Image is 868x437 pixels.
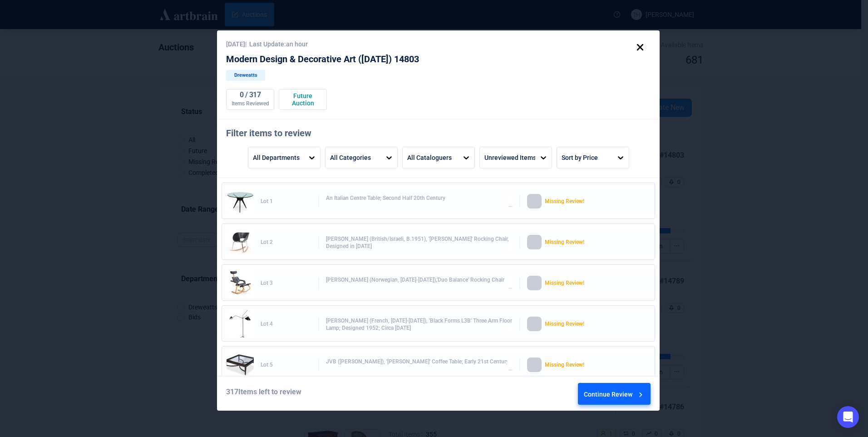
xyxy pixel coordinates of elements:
[326,358,513,372] div: JVB ([PERSON_NAME]), '[PERSON_NAME]' Coffee Table; Early 21st Century
[326,276,513,290] div: [PERSON_NAME] (Norwegian, [DATE]-[DATE]),'Duo Balance' Rocking Chair
[283,92,323,107] div: Future Auction
[326,317,513,331] div: [PERSON_NAME] (French, [DATE]-[DATE]), 'Black Forms L3B' Three Arm Floor Lamp; Designed 1952; Cir...
[584,383,645,408] div: Continue Review
[227,100,274,108] div: Items Reviewed
[837,406,859,428] div: Open Intercom Messenger
[545,194,619,209] div: Missing Review!
[227,188,254,215] img: 1_1.jpg
[227,89,274,100] div: 0 / 317
[227,310,254,338] img: 4_1.jpg
[227,351,254,378] img: 5_1.jpg
[407,150,452,165] div: All Cataloguers
[562,150,598,165] div: Sort by Price
[545,235,619,249] div: Missing Review!
[484,150,536,165] div: Unreviewed Items
[227,228,254,256] img: 2_1.jpg
[261,358,311,372] div: Lot 5
[226,129,651,142] div: Filter items to review
[545,358,619,372] div: Missing Review!
[261,276,311,290] div: Lot 3
[226,40,651,49] div: [DATE] | Last Update: an hour
[545,276,619,290] div: Missing Review!
[330,150,371,165] div: All Categories
[326,194,513,209] div: An Italian Centre Table; Second Half 20th Century
[253,150,300,165] div: All Departments
[261,317,311,331] div: Lot 4
[545,317,619,331] div: Missing Review!
[226,388,332,399] div: 317 Items left to review
[227,269,254,297] img: 3_1.jpg
[261,194,311,209] div: Lot 1
[226,70,265,81] div: Dreweatts
[578,383,651,405] button: Continue Review
[226,54,651,65] div: Modern Design & Decorative Art ([DATE]) 14803
[326,235,513,249] div: [PERSON_NAME] (British/Israeli, B.1951), '[PERSON_NAME]' Rocking Chair, Designed in [DATE]
[261,235,311,249] div: Lot 2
